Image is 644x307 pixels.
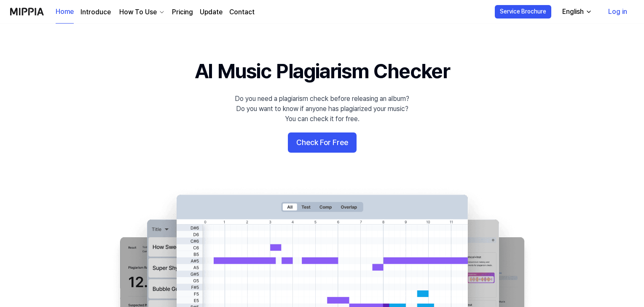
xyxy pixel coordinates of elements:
[56,0,74,24] a: Home
[200,7,223,17] a: Update
[118,7,158,17] div: How To Use
[235,94,409,124] div: Do you need a plagiarism check before releasing an album? Do you want to know if anyone has plagi...
[80,7,111,17] a: Introduce
[172,7,193,17] a: Pricing
[118,7,165,17] button: How To Use
[288,132,357,153] button: Check For Free
[229,7,255,17] a: Contact
[555,3,597,20] button: English
[561,7,585,17] div: English
[195,57,450,85] h1: AI Music Plagiarism Checker
[495,5,551,19] button: Service Brochure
